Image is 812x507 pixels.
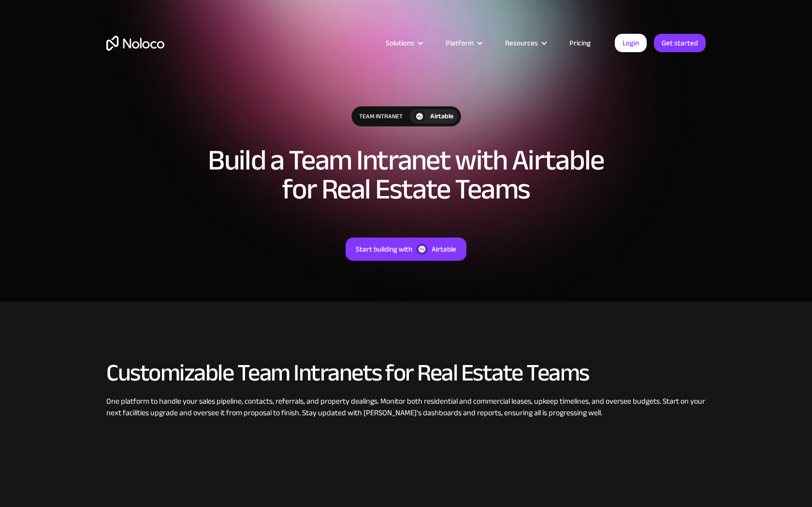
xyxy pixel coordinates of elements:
div: Airtable [430,111,453,122]
a: Login [615,34,647,52]
a: Pricing [557,37,603,49]
div: Airtable [432,243,456,255]
div: Platform [446,37,474,49]
div: Platform [434,37,493,49]
a: Get started [654,34,706,52]
div: One platform to handle your sales pipeline, contacts, referrals, and property dealings. Monitor b... [106,395,706,419]
a: Start building withAirtable [346,238,466,261]
h1: Build a Team Intranet with Airtable for Real Estate Teams [188,146,623,204]
div: Start building with [356,243,412,255]
a: home [106,36,164,51]
div: Solutions [386,37,414,49]
div: Resources [505,37,538,49]
div: Team Intranet [352,107,410,126]
div: Resources [493,37,557,49]
h2: Customizable Team Intranets for Real Estate Teams [106,360,706,386]
div: Solutions [374,37,434,49]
